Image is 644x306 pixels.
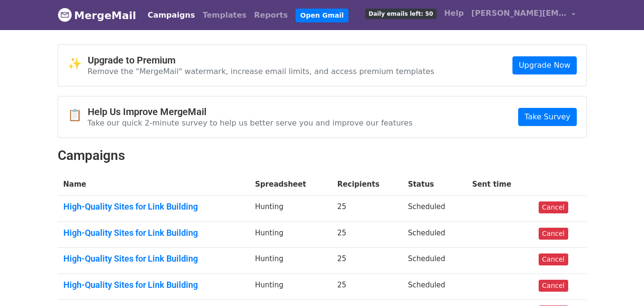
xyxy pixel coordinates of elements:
th: Sent time [466,173,533,196]
a: Templates [199,6,250,25]
td: 25 [332,274,402,300]
td: Scheduled [402,196,467,222]
td: Scheduled [402,274,467,300]
a: Take Survey [518,108,576,126]
a: [PERSON_NAME][EMAIL_ADDRESS][DOMAIN_NAME] [468,4,579,26]
th: Status [402,173,467,196]
h2: Campaigns [58,148,587,164]
span: Daily emails left: 50 [365,9,436,19]
a: Cancel [539,253,568,265]
a: Upgrade Now [512,56,576,74]
a: Campaigns [144,6,199,25]
a: High-Quality Sites for Link Building [63,228,244,238]
th: Spreadsheet [249,173,331,196]
td: Scheduled [402,222,467,248]
td: Hunting [249,222,331,248]
a: Cancel [539,280,568,292]
a: Cancel [539,228,568,240]
span: 📋 [68,108,88,122]
td: 25 [332,196,402,222]
td: Hunting [249,248,331,274]
th: Recipients [332,173,402,196]
span: ✨ [68,57,88,71]
img: MergeMail logo [58,8,72,22]
a: MergeMail [58,5,136,25]
td: Hunting [249,196,331,222]
h4: Upgrade to Premium [88,54,435,66]
td: Scheduled [402,248,467,274]
th: Name [58,173,250,196]
a: Help [440,4,468,23]
a: High-Quality Sites for Link Building [63,253,244,264]
td: 25 [332,248,402,274]
a: High-Quality Sites for Link Building [63,201,244,212]
span: [PERSON_NAME][EMAIL_ADDRESS][DOMAIN_NAME] [471,8,567,19]
p: Remove the "MergeMail" watermark, increase email limits, and access premium templates [88,66,435,76]
td: 25 [332,222,402,248]
h4: Help Us Improve MergeMail [88,106,413,117]
a: Reports [250,6,292,25]
p: Take our quick 2-minute survey to help us better serve you and improve our features [88,118,413,128]
a: Daily emails left: 50 [361,4,440,23]
a: High-Quality Sites for Link Building [63,280,244,290]
td: Hunting [249,274,331,300]
a: Open Gmail [296,9,348,22]
a: Cancel [539,201,568,213]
